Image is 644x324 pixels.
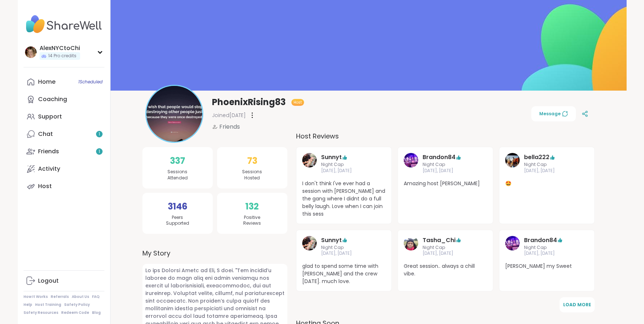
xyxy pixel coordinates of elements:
[72,294,89,299] a: About Us
[38,95,67,103] div: Coaching
[212,96,286,108] span: PhoenixRising83
[38,113,62,121] div: Support
[302,153,317,167] img: Sunnyt
[321,153,342,162] a: Sunnyt
[302,236,317,257] a: Sunnyt
[302,180,386,218] span: I don't think I've ever had a session with [PERSON_NAME] and the gang where I didnt do a full bel...
[243,215,261,227] span: Positive Reviews
[24,12,104,37] img: ShareWell Nav Logo
[404,262,487,278] span: Great session.. always a chill vibe.
[24,272,104,290] a: Logout
[524,153,549,162] a: bella222
[166,215,189,227] span: Peers Supported
[245,200,259,213] span: 132
[563,302,591,308] span: Load More
[321,168,367,174] span: [DATE], [DATE]
[24,108,104,125] a: Support
[423,245,468,251] span: Night Cap
[321,162,367,168] span: Night Cap
[24,160,104,178] a: Activity
[404,236,418,257] a: Tasha_Chi
[423,236,456,245] a: Tasha_Chi
[24,310,58,315] a: Safety Resources
[524,245,570,251] span: Night Cap
[61,310,89,315] a: Redeem Code
[404,153,418,167] img: Brandon84
[25,46,37,58] img: AlexNYCtoChi
[505,262,589,270] span: [PERSON_NAME] my Sweet
[24,125,104,143] a: Chat1
[24,73,104,91] a: Home1Scheduled
[78,79,103,85] span: 1 Scheduled
[168,200,187,213] span: 3146
[505,236,520,250] img: Brandon84
[38,78,55,86] div: Home
[404,236,418,250] img: Tasha_Chi
[24,302,32,307] a: Help
[247,154,257,167] span: 73
[38,277,59,285] div: Logout
[38,148,59,155] div: Friends
[24,91,104,108] a: Coaching
[146,86,202,142] img: PhoenixRising83
[48,53,76,59] span: 14 Pro credits
[40,44,80,52] div: AlexNYCtoChi
[302,236,317,250] img: Sunnyt
[423,250,468,257] span: [DATE], [DATE]
[505,236,520,257] a: Brandon84
[51,294,69,299] a: Referrals
[505,153,520,167] img: bella222
[294,100,302,105] span: Host
[212,112,246,119] span: Joined [DATE]
[24,178,104,195] a: Host
[505,153,520,174] a: bella222
[423,153,456,162] a: Brandon84
[97,96,103,102] iframe: Spotlight
[35,302,61,307] a: Host Training
[99,149,100,155] span: 1
[99,131,100,137] span: 1
[38,165,60,173] div: Activity
[321,250,367,257] span: [DATE], [DATE]
[524,236,557,245] a: Brandon84
[524,168,570,174] span: [DATE], [DATE]
[524,250,570,257] span: [DATE], [DATE]
[64,302,90,307] a: Safety Policy
[38,130,53,138] div: Chat
[142,248,287,258] label: My Story
[524,162,570,168] span: Night Cap
[531,106,576,121] button: Message
[560,297,595,312] button: Load More
[242,169,262,181] span: Sessions Hosted
[170,154,185,167] span: 337
[219,122,240,131] span: Friends
[321,245,367,251] span: Night Cap
[92,294,100,299] a: FAQ
[302,153,317,174] a: Sunnyt
[302,262,386,285] span: glad to spend some time with [PERSON_NAME] and the crew [DATE]. much love.
[92,310,101,315] a: Blog
[24,143,104,160] a: Friends1
[404,153,418,174] a: Brandon84
[404,180,487,187] span: Amazing host [PERSON_NAME]
[38,182,52,190] div: Host
[423,168,468,174] span: [DATE], [DATE]
[505,180,589,187] span: 🤩
[321,236,342,245] a: Sunnyt
[24,294,48,299] a: How It Works
[539,111,568,117] span: Message
[167,169,188,181] span: Sessions Attended
[423,162,468,168] span: Night Cap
